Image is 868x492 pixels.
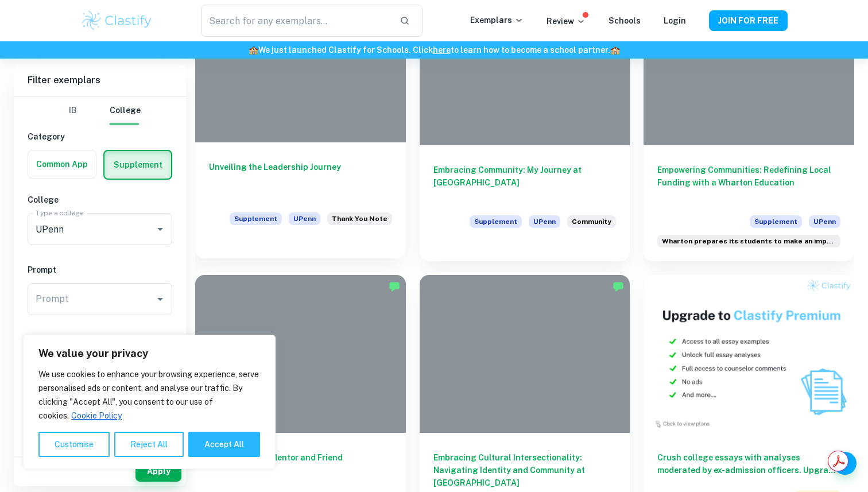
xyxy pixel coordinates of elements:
button: JOIN FOR FREE [709,10,788,31]
button: Apply [135,461,181,482]
span: Thank You Note [332,214,387,224]
h6: We just launched Clastify for Schools. Click to learn how to become a school partner. [2,44,866,56]
p: Exemplars [470,14,524,26]
h6: Empowering Communities: Redefining Local Funding with a Wharton Education [657,164,840,202]
div: We value your privacy [23,335,276,469]
span: 🏫 [249,45,258,55]
span: Community [572,216,611,227]
img: Clastify logo [80,9,153,32]
button: Supplement [104,151,171,179]
a: Cookie Policy [71,410,122,421]
a: Login [664,16,686,25]
p: Review [547,15,586,28]
span: Supplement [470,215,522,228]
button: College [110,97,141,125]
button: Accept All [188,432,260,457]
h6: Filter exemplars [14,64,186,96]
button: IB [59,97,87,125]
h6: Crush college essays with analyses moderated by ex-admission officers. Upgrade now [657,451,840,476]
span: 🏫 [610,45,620,55]
input: Search for any exemplars... [201,5,390,37]
p: We value your privacy [38,347,260,361]
div: Write a short thank-you note to someone you have not yet thanked and would like to acknowledge. (... [327,212,392,232]
img: Marked [389,281,400,292]
div: Filter type choice [59,97,141,125]
span: UPenn [529,215,560,228]
span: UPenn [289,212,320,225]
h6: Gratitude for a Mentor and Friend [209,451,392,489]
button: Reject All [114,432,184,457]
h6: Unveiling the Leadership Journey [209,161,392,199]
h6: Major [28,334,172,346]
span: Wharton prepares its students to make an impact by applying business method [662,236,836,246]
button: Open [152,221,168,237]
img: Marked [613,281,624,292]
label: Type a college [36,208,83,218]
a: here [433,45,451,55]
button: Open [152,291,168,307]
h6: Prompt [28,264,172,276]
span: UPenn [809,215,840,228]
div: How will you explore community at Penn? Consider how Penn will help shape your perspective, and h... [567,215,616,235]
button: Customise [38,432,110,457]
div: Wharton prepares its students to make an impact by applying business methods and economic theory ... [657,235,840,247]
img: Thumbnail [644,275,854,433]
a: Schools [609,16,641,25]
p: We use cookies to enhance your browsing experience, serve personalised ads or content, and analys... [38,367,260,423]
button: Common App [28,150,96,178]
h6: Embracing Community: My Journey at [GEOGRAPHIC_DATA] [433,164,617,202]
h6: Embracing Cultural Intersectionality: Navigating Identity and Community at [GEOGRAPHIC_DATA] [433,451,617,489]
span: Supplement [750,215,802,228]
h6: Category [28,130,172,143]
span: Supplement [230,212,282,225]
h6: College [28,193,172,206]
